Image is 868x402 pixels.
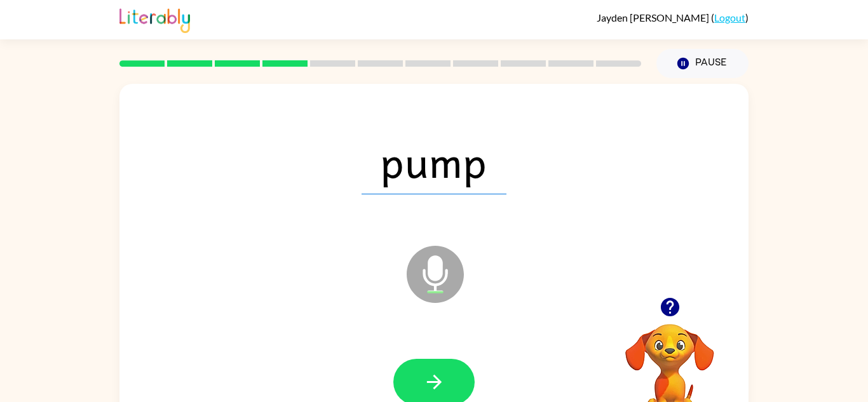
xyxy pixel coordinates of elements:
[362,128,506,194] span: pump
[714,11,745,23] a: Logout
[597,11,711,23] span: Jayden [PERSON_NAME]
[597,11,749,23] div: ( )
[119,5,190,33] img: Literably
[656,49,749,78] button: Pause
